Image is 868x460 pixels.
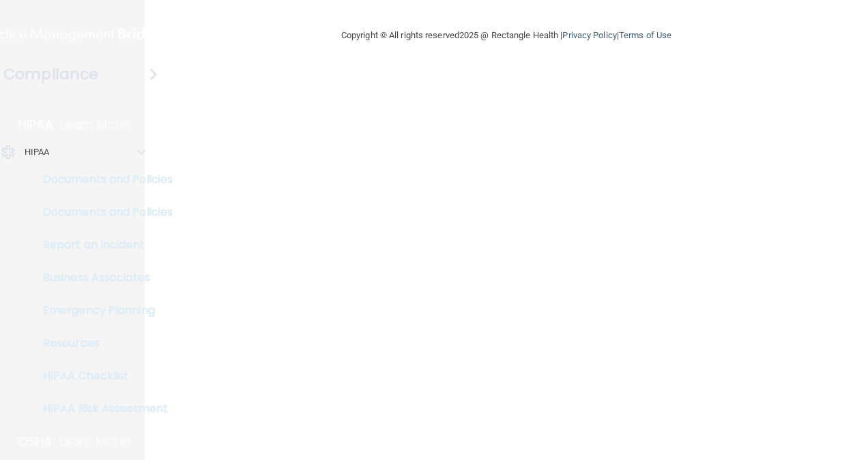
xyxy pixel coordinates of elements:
p: Learn More! [60,117,132,133]
p: Documents and Policies [9,173,195,186]
p: HIPAA [25,144,50,160]
p: Business Associates [9,271,195,285]
p: Documents and Policies [9,205,195,219]
p: HIPAA Risk Assessment [9,402,195,416]
p: HIPAA [18,117,53,133]
p: HIPAA Checklist [9,369,195,383]
p: Report an Incident [9,238,195,252]
p: Learn More! [59,433,132,450]
h4: Compliance [3,65,98,84]
div: Copyright © All rights reserved 2025 @ Rectangle Health | | [257,14,755,57]
a: Privacy Policy [562,30,616,40]
a: Terms of Use [619,30,671,40]
p: OSHA [18,433,53,450]
p: Resources [9,336,195,350]
p: Emergency Planning [9,304,195,317]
